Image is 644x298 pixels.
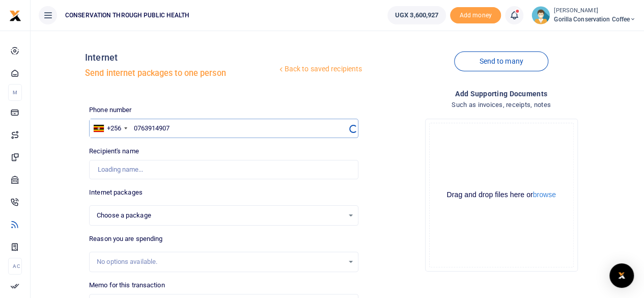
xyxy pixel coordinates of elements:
div: Uganda: +256 [90,119,130,138]
label: Memo for this transaction [89,280,165,290]
h5: Send internet packages to one person [85,68,276,78]
div: File Uploader [425,119,578,272]
input: Enter phone number [89,119,358,138]
a: Add money [450,11,501,18]
label: Recipient's name [89,146,139,156]
div: +256 [107,123,121,133]
span: CONSERVATION THROUGH PUBLIC HEALTH [61,11,193,20]
a: logo-small logo-large logo-large [9,11,21,19]
li: Toup your wallet [450,7,501,24]
div: Open Intercom Messenger [609,263,634,288]
img: profile-user [531,6,550,24]
li: Wallet ballance [383,6,450,24]
span: Choose a package [97,210,344,221]
div: No options available. [97,257,344,267]
label: Phone number [89,105,131,115]
a: Send to many [454,51,548,71]
h4: Such as invoices, receipts, notes [367,99,636,111]
h4: Internet [85,52,276,63]
div: Drag and drop files here or [430,190,573,200]
small: [PERSON_NAME] [554,7,636,15]
label: Reason you are spending [89,234,162,244]
li: Ac [8,258,22,275]
span: Add money [450,7,501,24]
a: Back to saved recipients [277,60,363,78]
input: Loading name... [89,160,358,179]
a: UGX 3,600,927 [387,6,446,24]
h4: Add supporting Documents [367,88,636,99]
label: Internet packages [89,187,143,198]
a: profile-user [PERSON_NAME] Gorilla Conservation Coffee [531,6,636,24]
button: browse [533,191,556,198]
img: logo-small [9,10,21,22]
li: M [8,84,22,101]
span: Gorilla Conservation Coffee [554,15,636,24]
span: UGX 3,600,927 [395,10,438,20]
